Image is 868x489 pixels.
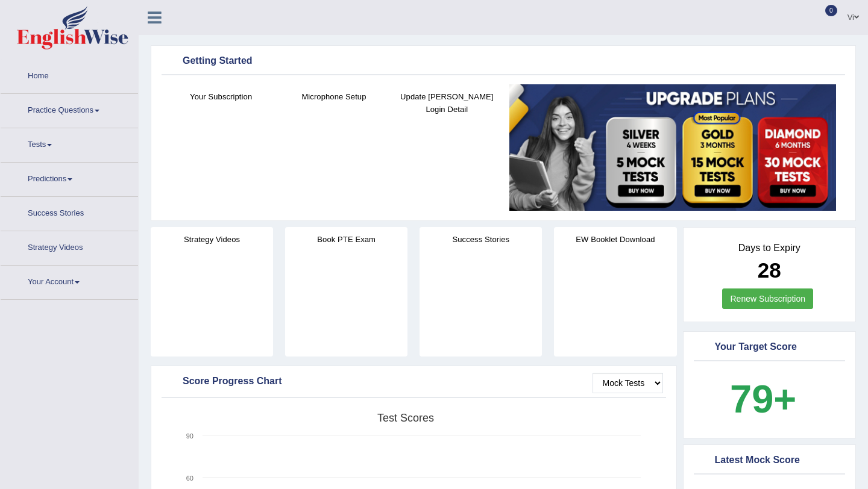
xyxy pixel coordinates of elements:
[377,412,434,424] tspan: Test scores
[1,163,138,193] a: Predictions
[697,243,843,254] h4: Days to Expiry
[171,90,271,103] h4: Your Subscription
[1,231,138,261] a: Strategy Videos
[509,84,836,211] img: small5.jpg
[165,52,842,70] div: Getting Started
[186,475,193,482] text: 60
[283,90,384,103] h4: Microphone Setup
[722,288,813,309] a: Renew Subscription
[186,432,193,440] text: 90
[730,377,796,421] b: 79+
[420,233,542,246] h4: Success Stories
[554,233,676,246] h4: EW Booklet Download
[758,258,781,282] b: 28
[825,5,837,16] span: 0
[697,452,843,470] div: Latest Mock Score
[1,266,138,296] a: Your Account
[697,338,843,357] div: Your Target Score
[165,373,663,391] div: Score Progress Chart
[151,233,273,246] h4: Strategy Videos
[1,94,138,124] a: Practice Questions
[285,233,407,246] h4: Book PTE Exam
[1,60,138,90] a: Home
[1,128,138,158] a: Tests
[1,197,138,227] a: Success Stories
[397,90,497,116] h4: Update [PERSON_NAME] Login Detail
